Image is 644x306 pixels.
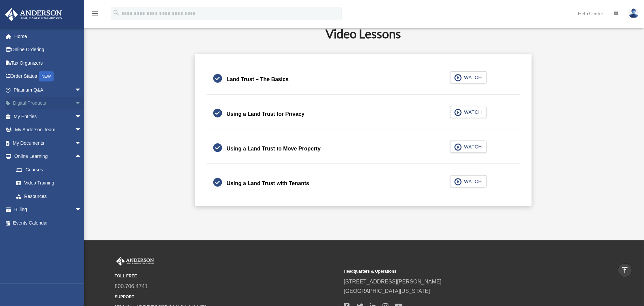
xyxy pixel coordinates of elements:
[113,9,120,16] i: search
[5,30,92,43] a: Home
[621,266,629,274] i: vertical_align_top
[3,8,64,21] img: Anderson Advisors Platinum Portal
[344,268,569,275] small: Headquarters & Operations
[227,109,305,119] div: Using a Land Trust for Privacy
[75,123,88,137] span: arrow_drop_down
[5,83,92,97] a: Platinum Q&Aarrow_drop_down
[450,71,487,83] button: WATCH
[5,150,92,163] a: Online Learningarrow_drop_up
[5,216,92,230] a: Events Calendar
[9,163,92,176] a: Courses
[450,106,487,118] button: WATCH
[75,97,88,110] span: arrow_drop_down
[213,141,514,157] a: Using a Land Trust to Move Property WATCH
[5,56,92,70] a: Tax Organizers
[5,70,92,83] a: Order StatusNEW
[115,257,155,266] img: Anderson Advisors Platinum Portal
[115,273,339,280] small: TOLL FREE
[450,141,487,153] button: WATCH
[75,83,88,97] span: arrow_drop_down
[9,190,92,203] a: Resources
[5,43,92,57] a: Online Ordering
[5,136,92,150] a: My Documentsarrow_drop_down
[75,150,88,164] span: arrow_drop_up
[115,284,148,290] a: 800.706.4741
[227,75,289,84] div: Land Trust – The Basics
[213,175,514,192] a: Using a Land Trust with Tenants WATCH
[450,175,487,188] button: WATCH
[5,110,92,123] a: My Entitiesarrow_drop_down
[227,179,309,188] div: Using a Land Trust with Tenants
[344,288,430,294] a: [GEOGRAPHIC_DATA][US_STATE]
[9,176,92,190] a: Video Training
[213,106,514,122] a: Using a Land Trust for Privacy WATCH
[116,25,611,42] h2: Video Lessons
[75,110,88,124] span: arrow_drop_down
[462,109,482,115] span: WATCH
[5,123,92,137] a: My Anderson Teamarrow_drop_down
[75,136,88,150] span: arrow_drop_down
[115,294,339,301] small: SUPPORT
[91,12,99,18] a: menu
[75,203,88,217] span: arrow_drop_down
[39,71,54,81] div: NEW
[618,263,632,277] a: vertical_align_top
[462,74,482,81] span: WATCH
[462,178,482,185] span: WATCH
[5,203,92,216] a: Billingarrow_drop_down
[344,279,442,285] a: [STREET_ADDRESS][PERSON_NAME]
[213,71,514,88] a: Land Trust – The Basics WATCH
[227,144,321,154] div: Using a Land Trust to Move Property
[629,8,639,18] img: User Pic
[91,9,99,18] i: menu
[462,143,482,150] span: WATCH
[5,97,92,110] a: Digital Productsarrow_drop_down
